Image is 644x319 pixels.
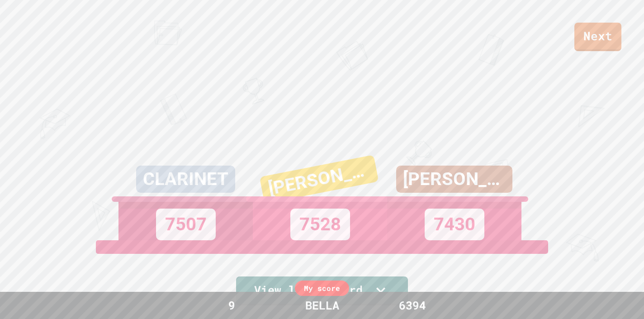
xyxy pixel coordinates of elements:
[156,209,216,240] div: 7507
[296,297,348,314] div: BELLA
[574,23,621,51] a: Next
[379,297,446,314] div: 6394
[425,209,484,240] div: 7430
[198,297,265,314] div: 9
[236,276,408,305] a: View leaderboard
[290,209,350,240] div: 7528
[396,166,512,193] div: [PERSON_NAME]
[295,281,349,296] div: My score
[136,166,235,193] div: CLARINET
[260,155,379,204] div: [PERSON_NAME]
